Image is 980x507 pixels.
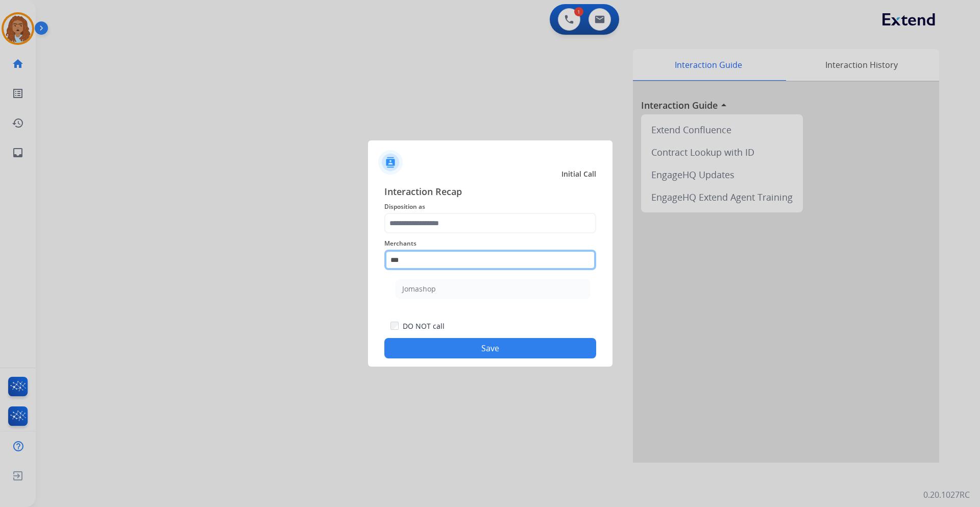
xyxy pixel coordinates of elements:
p: 0.20.1027RC [923,489,970,501]
div: Jomashop [402,284,436,294]
img: contactIcon [378,150,403,175]
label: DO NOT call [403,321,445,331]
button: Save [384,338,596,358]
span: Disposition as [384,201,596,213]
span: Initial Call [561,169,596,179]
span: Interaction Recap [384,184,596,201]
span: Merchants [384,237,596,250]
